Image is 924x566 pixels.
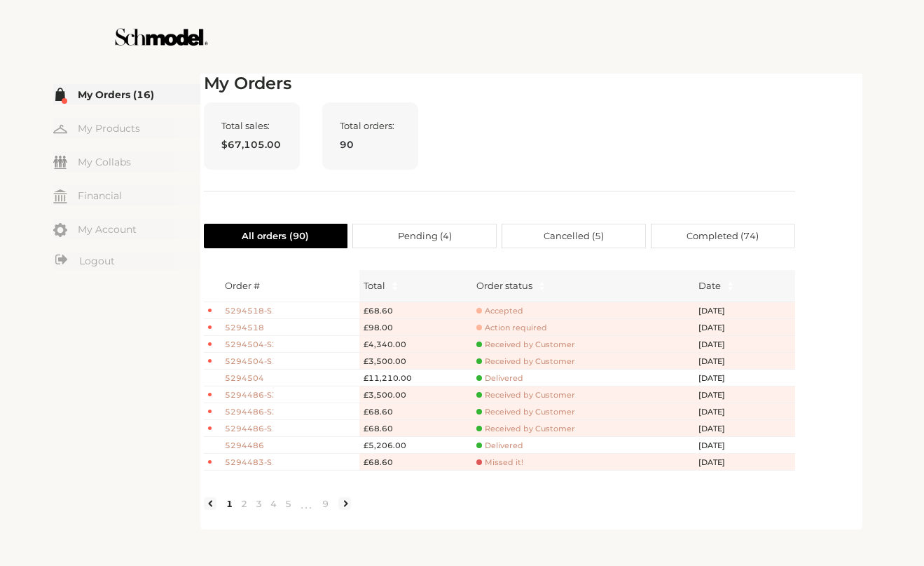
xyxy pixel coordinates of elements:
[266,497,281,510] a: 4
[364,278,385,292] span: Total
[296,496,318,513] span: •••
[53,151,200,172] a: My Collabs
[698,278,721,292] span: Date
[53,223,67,237] img: my-account.svg
[538,285,546,292] span: caret-down
[225,457,274,469] span: 5294483-S1
[359,437,472,454] td: £5,206.00
[359,370,472,386] td: £11,210.00
[338,497,351,510] li: Next Page
[698,339,740,351] span: [DATE]
[698,457,740,469] span: [DATE]
[476,407,575,417] span: Received by Customer
[221,120,282,131] span: Total sales:
[698,406,740,418] span: [DATE]
[698,372,740,384] span: [DATE]
[53,122,67,136] img: my-hanger.svg
[698,356,740,368] span: [DATE]
[476,373,523,384] span: Delivered
[476,306,523,316] span: Accepted
[359,403,472,420] td: £68.60
[281,497,296,510] a: 5
[698,440,740,452] span: [DATE]
[225,356,274,368] span: 5294504-S1
[225,339,274,351] span: 5294504-S2
[225,406,274,418] span: 5294486-S2
[476,356,575,367] span: Received by Customer
[476,457,523,468] span: Missed it!
[391,280,399,288] span: caret-up
[359,353,472,370] td: £3,500.00
[53,156,67,169] img: my-friends.svg
[359,302,472,319] td: £68.60
[698,305,740,317] span: [DATE]
[476,424,575,434] span: Received by Customer
[340,137,401,152] span: 90
[222,497,237,510] a: 1
[251,497,266,510] a: 3
[340,120,401,131] span: Total orders:
[318,497,333,510] a: 9
[221,137,282,152] span: $67,105.00
[221,270,360,302] th: Order #
[53,219,200,239] a: My Account
[359,420,472,437] td: £68.60
[359,386,472,403] td: £3,500.00
[296,492,318,515] li: Next 5 Pages
[476,278,532,292] div: Order status
[53,84,200,105] a: My Orders (16)
[53,88,67,102] img: my-order.svg
[225,440,274,452] span: 5294486
[237,497,251,510] a: 2
[53,189,67,203] img: my-financial.svg
[538,280,546,288] span: caret-up
[53,84,200,272] div: Menu
[225,423,274,435] span: 5294486-S1
[225,389,274,401] span: 5294486-S3
[53,118,200,138] a: My Products
[225,305,274,317] span: 5294518-S1
[544,224,604,248] span: Cancelled ( 5 )
[726,285,734,292] span: caret-down
[726,280,734,288] span: caret-up
[476,390,575,400] span: Received by Customer
[225,322,274,334] span: 5294518
[359,319,472,336] td: £98.00
[204,497,216,510] li: Previous Page
[359,454,472,471] td: £68.60
[391,285,399,292] span: caret-down
[698,389,740,401] span: [DATE]
[53,252,200,270] a: Logout
[53,185,200,205] a: Financial
[698,322,740,334] span: [DATE]
[398,224,452,248] span: Pending ( 4 )
[476,339,575,350] span: Received by Customer
[476,323,547,333] span: Action required
[242,224,309,248] span: All orders ( 90 )
[225,372,274,384] span: 5294504
[476,440,523,451] span: Delivered
[359,336,472,353] td: £4,340.00
[204,74,795,94] h2: My Orders
[687,224,759,248] span: Completed ( 74 )
[698,423,740,435] span: [DATE]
